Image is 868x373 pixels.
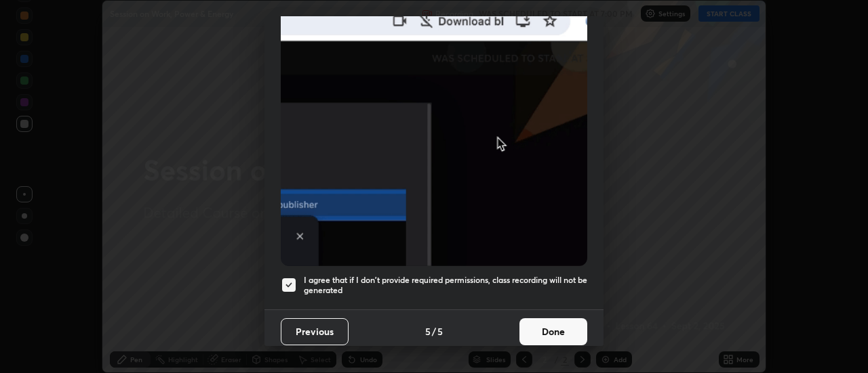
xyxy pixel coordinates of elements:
[519,318,587,345] button: Done
[432,324,436,338] h4: /
[425,324,431,338] h4: 5
[437,324,443,338] h4: 5
[281,318,349,345] button: Previous
[304,275,587,296] h5: I agree that if I don't provide required permissions, class recording will not be generated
